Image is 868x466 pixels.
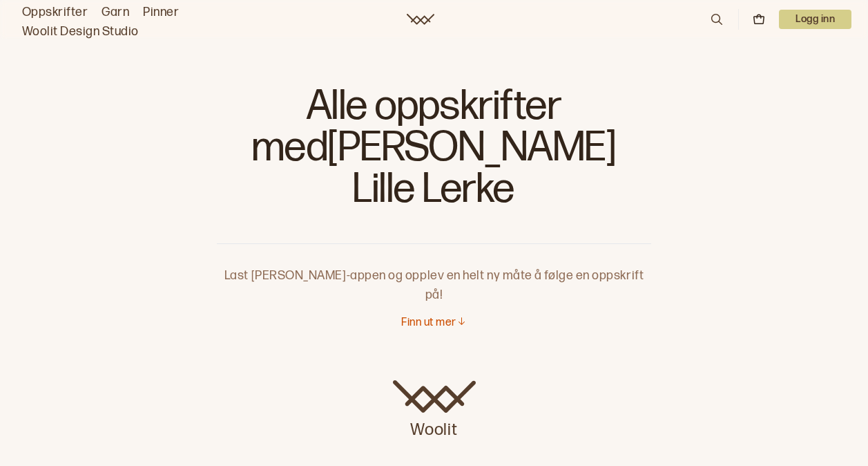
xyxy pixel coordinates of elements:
a: Pinner [143,3,179,22]
a: Woolit [407,14,434,25]
a: Oppskrifter [22,3,88,22]
p: Logg inn [779,10,851,29]
h1: Alle oppskrifter med [PERSON_NAME] Lille Lerke [217,83,651,221]
p: Finn ut mer [401,316,456,330]
a: Woolit [393,380,476,441]
img: Woolit [393,380,476,413]
a: Garn [102,3,129,22]
button: Finn ut mer [401,316,466,330]
a: Woolit Design Studio [22,22,139,41]
button: User dropdown [779,10,851,29]
p: Last [PERSON_NAME]-appen og opplev en helt ny måte å følge en oppskrift på! [217,244,651,305]
p: Woolit [393,413,476,441]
